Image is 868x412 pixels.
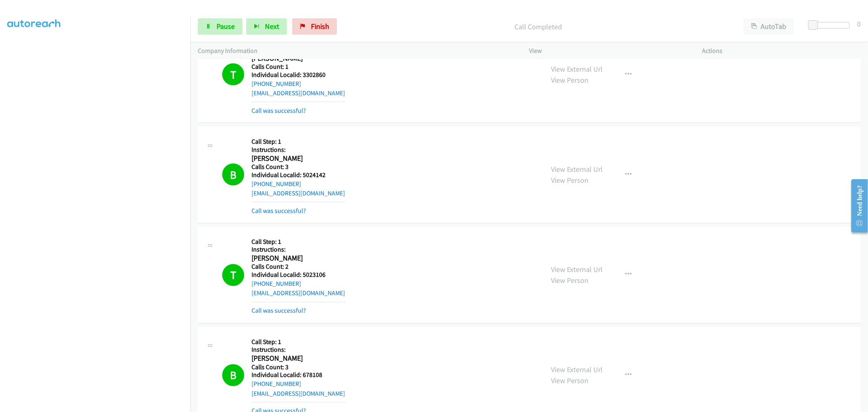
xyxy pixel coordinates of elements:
[702,46,861,56] p: Actions
[251,71,345,79] h5: Individual Localid: 3302860
[251,154,345,163] h2: [PERSON_NAME]
[251,89,345,97] a: [EMAIL_ADDRESS][DOMAIN_NAME]
[551,175,589,185] a: View Person
[251,180,301,188] a: [PHONE_NUMBER]
[551,164,603,174] a: View External Url
[311,22,329,31] span: Finish
[251,390,345,398] a: [EMAIL_ADDRESS][DOMAIN_NAME]
[845,173,868,238] iframe: Resource Center
[551,64,603,74] a: View External Url
[222,364,244,386] h1: B
[251,63,345,71] h5: Calls Count: 1
[251,280,301,288] a: [PHONE_NUMBER]
[812,22,850,28] div: Delay between calls (in seconds)
[551,365,603,375] a: View External Url
[251,80,301,88] a: [PHONE_NUMBER]
[222,64,244,85] h1: T
[857,18,861,29] div: 0
[251,346,345,354] h5: Instructions:
[251,271,345,279] h5: Individual Localid: 5023106
[251,163,345,171] h5: Calls Count: 3
[222,164,244,186] h1: B
[551,265,603,274] a: View External Url
[348,21,729,32] p: Call Completed
[251,146,345,154] h5: Instructions:
[251,380,301,388] a: [PHONE_NUMBER]
[743,18,794,35] button: AutoTab
[251,371,345,379] h5: Individual Localid: 678108
[292,18,337,35] a: Finish
[246,18,287,35] button: Next
[265,22,279,31] span: Next
[251,263,345,271] h5: Calls Count: 2
[251,289,345,297] a: [EMAIL_ADDRESS][DOMAIN_NAME]
[251,338,345,346] h5: Call Step: 1
[251,138,345,146] h5: Call Step: 1
[198,18,243,35] a: Pause
[529,46,688,56] p: View
[251,189,345,197] a: [EMAIL_ADDRESS][DOMAIN_NAME]
[251,307,306,315] a: Call was successful?
[251,207,306,215] a: Call was successful?
[251,107,306,114] a: Call was successful?
[216,22,235,31] span: Pause
[198,46,515,56] p: Company Information
[251,364,345,372] h5: Calls Count: 3
[222,264,244,286] h1: T
[251,171,345,179] h5: Individual Localid: 5024142
[551,376,589,386] a: View Person
[251,246,345,254] h5: Instructions:
[7,24,190,411] iframe: Dialpad
[251,254,345,263] h2: [PERSON_NAME]
[551,75,589,85] a: View Person
[551,276,589,285] a: View Person
[251,354,345,364] h2: [PERSON_NAME]
[251,238,345,246] h5: Call Step: 1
